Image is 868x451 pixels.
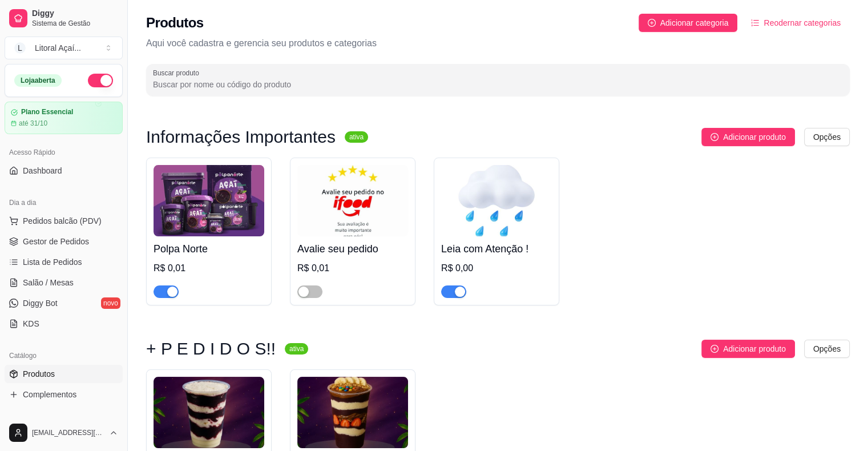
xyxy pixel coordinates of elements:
a: Salão / Mesas [5,273,123,292]
span: Gestor de Pedidos [23,236,89,247]
button: Adicionar categoria [639,14,738,32]
span: plus-circle [710,345,718,353]
span: Adicionar produto [723,343,786,355]
a: Diggy Botnovo [5,294,123,312]
span: Dashboard [23,165,62,176]
button: Opções [804,128,850,146]
span: Reodernar categorias [764,17,841,29]
p: Aqui você cadastra e gerencia seu produtos e categorias [146,37,850,50]
span: Adicionar categoria [660,17,729,29]
input: Buscar produto [153,79,843,90]
h4: Avalie seu pedido [297,241,408,257]
span: Complementos [23,389,76,400]
article: Plano Essencial [21,108,73,116]
button: Pedidos balcão (PDV) [5,212,123,230]
span: Diggy Bot [23,297,58,309]
h3: + P E D I D O S!! [146,342,276,356]
span: Opções [813,131,841,143]
a: Lista de Pedidos [5,253,123,271]
span: KDS [23,318,39,329]
span: Sistema de Gestão [32,19,118,28]
a: KDS [5,315,123,333]
span: Diggy [32,9,118,19]
span: Produtos [23,368,55,380]
span: plus-circle [648,19,656,27]
div: Catálogo [5,347,123,365]
div: R$ 0,01 [297,261,408,275]
span: Lista de Pedidos [23,256,82,268]
h4: Leia com Atenção ! [441,241,552,257]
a: Plano Essencialaté 31/10 [5,102,123,134]
h4: Polpa Norte [154,241,264,257]
div: Acesso Rápido [5,143,123,162]
a: DiggySistema de Gestão [5,5,123,32]
article: até 31/10 [19,119,47,128]
div: Loja aberta [14,74,62,87]
img: product-image [297,377,408,448]
span: Salão / Mesas [23,277,74,288]
button: Adicionar produto [701,340,795,358]
img: product-image [297,165,408,236]
span: Pedidos balcão (PDV) [23,215,102,227]
h3: Informações Importantes [146,130,336,144]
span: plus-circle [710,133,718,141]
label: Buscar produto [153,68,203,78]
sup: ativa [285,343,308,355]
h2: Produtos [146,14,204,32]
span: Adicionar produto [723,131,786,143]
span: L [14,42,26,54]
div: R$ 0,00 [441,261,552,275]
a: Produtos [5,365,123,383]
a: Complementos [5,385,123,404]
img: product-image [154,377,264,448]
button: Select a team [5,37,123,59]
button: Reodernar categorias [742,14,850,32]
a: Dashboard [5,162,123,180]
div: R$ 0,01 [154,261,264,275]
span: ordered-list [751,19,759,27]
div: Dia a dia [5,194,123,212]
img: product-image [441,165,552,236]
button: Alterar Status [88,74,113,87]
span: Opções [813,343,841,355]
button: Adicionar produto [701,128,795,146]
sup: ativa [345,131,368,143]
span: [EMAIL_ADDRESS][DOMAIN_NAME] [32,428,104,437]
button: Opções [804,340,850,358]
button: [EMAIL_ADDRESS][DOMAIN_NAME] [5,419,123,446]
div: Litoral Açaí ... [35,42,81,54]
a: Gestor de Pedidos [5,232,123,251]
img: product-image [154,165,264,236]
